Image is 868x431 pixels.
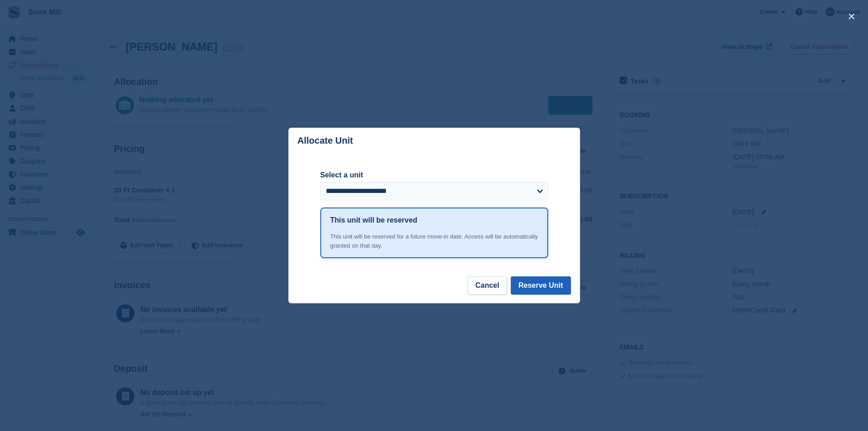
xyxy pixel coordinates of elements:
p: Allocate Unit [298,135,353,146]
button: Reserve Unit [511,276,571,295]
h1: This unit will be reserved [330,215,417,226]
label: Select a unit [320,170,548,181]
div: This unit will be reserved for a future move-in date. Access will be automatically granted on tha... [330,232,538,250]
button: close [844,9,859,24]
button: Cancel [467,276,507,295]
